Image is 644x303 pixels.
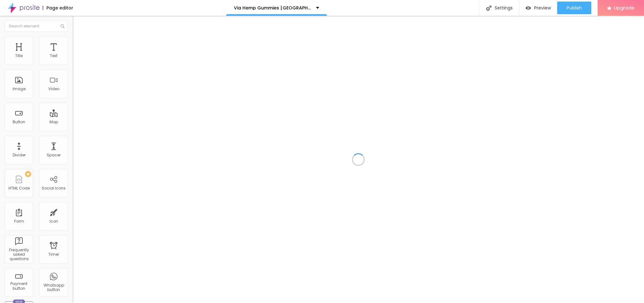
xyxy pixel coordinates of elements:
div: Icon [50,219,58,224]
div: Button [13,120,25,124]
div: Form [14,219,24,224]
p: Via Hemp Gummies [GEOGRAPHIC_DATA] [234,6,311,10]
div: HTML Code [9,186,30,190]
div: Image [13,87,26,91]
div: Map [50,120,58,124]
div: Timer [48,252,59,257]
span: Publish [567,5,582,10]
div: Payment button [6,282,31,291]
img: Icone [61,24,64,28]
img: view-1.svg [526,5,531,11]
span: Upgrade [614,5,635,10]
div: Divider [13,153,26,157]
div: Text [50,54,57,58]
input: Search element [5,20,68,32]
div: Page editor [43,6,73,10]
div: Frequently asked questions [6,248,31,261]
div: Title [15,54,23,58]
div: Spacer [47,153,61,157]
span: Preview [534,5,551,10]
button: Publish [557,2,591,14]
button: Preview [519,2,557,14]
div: Whatsapp button [41,283,66,292]
div: Social Icons [42,186,66,190]
img: Icone [486,5,492,11]
div: Video [48,87,59,91]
